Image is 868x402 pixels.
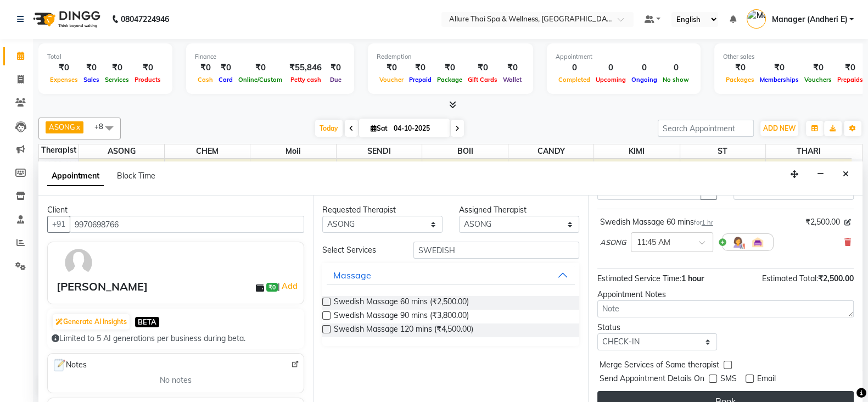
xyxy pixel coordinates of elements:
span: BOII [422,144,507,158]
button: Generate AI Insights [53,314,130,330]
div: ₹0 [757,62,802,74]
div: ₹0 [236,62,285,74]
span: Swedish Massage 120 mins (₹4,500.00) [334,323,473,337]
b: 08047224946 [121,4,169,35]
div: Assigned Therapist [459,204,579,216]
span: Block Time [117,171,155,181]
span: 1 hr [702,219,713,226]
div: ₹0 [723,62,757,74]
div: ₹0 [377,62,406,74]
button: +91 [47,216,70,233]
div: ₹0 [465,62,500,74]
div: ₹0 [802,62,835,74]
span: Package [434,76,465,83]
span: Cash [195,76,216,83]
img: avatar [63,247,94,278]
span: ₹2,500.00 [818,273,854,283]
div: Limited to 5 AI generations per business during beta. [52,333,300,344]
span: Merge Services of Same therapist [600,359,719,373]
span: BETA [135,317,159,327]
div: 11:00 AM [41,159,79,171]
span: Estimated Total: [762,273,818,283]
span: Send Appointment Details On [600,373,704,387]
span: CHEM [165,144,250,158]
span: Packages [723,76,757,83]
div: 0 [660,62,692,74]
div: 0 [629,62,660,74]
div: Swedish Massage 60 mins [600,216,713,228]
span: +8 [94,122,111,131]
span: SENDI [337,144,422,158]
span: Upcoming [593,76,629,83]
span: CANDY [508,144,593,158]
a: Add [280,280,299,293]
span: Manager (Andheri E) [771,14,847,25]
span: Sales [81,76,102,83]
span: SMS [720,373,737,387]
div: ₹0 [835,62,866,74]
span: Completed [556,76,593,83]
button: Massage [327,265,574,285]
span: Due [327,76,344,83]
span: ST [680,144,765,158]
div: Appointment [556,52,692,62]
span: ASONG [49,122,75,131]
span: ₹0 [266,283,278,292]
div: Client [47,204,304,216]
div: ₹0 [132,62,164,74]
div: Status [597,322,718,333]
span: KIMI [594,144,679,158]
span: Sat [368,124,390,132]
div: ₹0 [47,62,81,74]
div: ₹0 [102,62,132,74]
button: ADD NEW [760,121,798,136]
div: 0 [593,62,629,74]
span: Today [315,120,343,137]
input: Search Appointment [658,120,754,137]
span: Estimated Service Time: [597,273,681,283]
span: Gift Cards [465,76,500,83]
span: No show [660,76,692,83]
span: 1 hour [681,273,704,283]
div: ₹0 [434,62,465,74]
span: Expenses [47,76,81,83]
span: ASONG [600,237,626,248]
img: Manager (Andheri E) [747,9,766,29]
span: ₹2,500.00 [805,216,840,228]
span: Swedish Massage 60 mins (₹2,500.00) [334,296,469,310]
div: Finance [195,52,345,62]
span: Email [757,373,776,387]
span: Online/Custom [236,76,285,83]
div: Requested Therapist [322,204,443,216]
div: ₹0 [500,62,524,74]
span: Voucher [377,76,406,83]
span: ASONG [79,144,164,158]
input: 2025-10-04 [390,120,445,137]
span: Moii [250,144,335,158]
div: [PERSON_NAME] [57,278,148,295]
span: ADD NEW [763,124,796,132]
span: Products [132,76,164,83]
div: ₹55,846 [285,62,326,74]
div: 0 [556,62,593,74]
span: Ongoing [629,76,660,83]
span: THARI [766,144,852,158]
div: ₹0 [195,62,216,74]
span: Prepaid [406,76,434,83]
span: Petty cash [288,76,324,83]
div: Total [47,52,164,62]
div: Massage [333,269,371,282]
div: Appointment Notes [597,289,854,300]
span: Services [102,76,132,83]
span: Memberships [757,76,802,83]
span: Wallet [500,76,524,83]
img: Interior.png [751,236,764,249]
div: ₹0 [216,62,236,74]
span: Notes [52,358,87,372]
span: No notes [160,375,192,386]
span: Swedish Massage 90 mins (₹3,800.00) [334,310,469,323]
input: Search by Name/Mobile/Email/Code [70,216,304,233]
input: Search by service name [413,242,579,259]
div: ₹0 [326,62,345,74]
span: | [278,280,299,293]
